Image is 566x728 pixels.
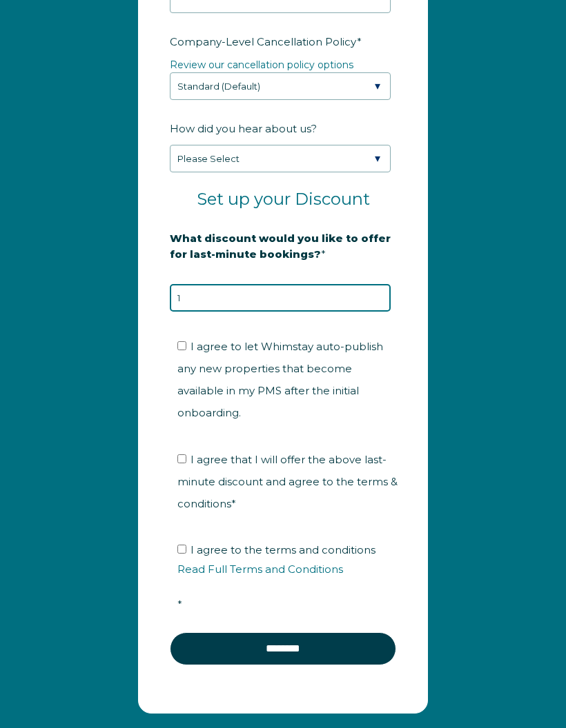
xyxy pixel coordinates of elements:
[177,543,398,611] span: I agree to the terms and conditions
[177,454,186,463] input: I agree that I will offer the above last-minute discount and agree to the terms & conditions*
[170,31,357,52] span: Company-Level Cancellation Policy
[170,118,317,139] span: How did you hear about us?
[177,563,343,576] a: Read Full Terms and Conditions
[177,453,398,510] span: I agree that I will offer the above last-minute discount and agree to the terms & conditions
[197,189,370,209] span: Set up your Discount
[177,545,186,554] input: I agree to the terms and conditionsRead Full Terms and Conditions*
[170,270,386,283] strong: 20% is recommended, minimum of 10%
[170,232,391,261] strong: What discount would you like to offer for last-minute bookings?
[177,340,383,419] span: I agree to let Whimstay auto-publish any new properties that become available in my PMS after the...
[170,59,353,71] a: Review our cancellation policy options
[177,341,186,350] input: I agree to let Whimstay auto-publish any new properties that become available in my PMS after the...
